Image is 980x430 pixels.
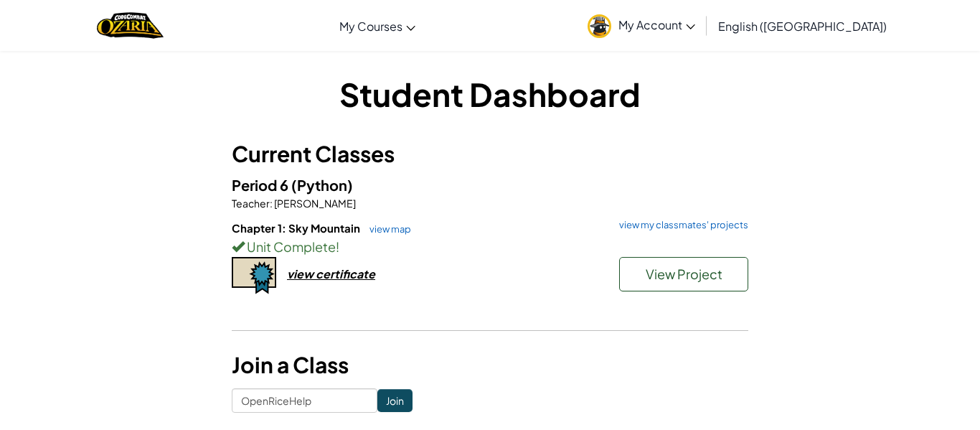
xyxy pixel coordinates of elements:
span: : [270,197,273,210]
h1: Student Dashboard [232,72,748,116]
span: (Python) [291,176,353,194]
a: view my classmates' projects [612,220,748,230]
span: Unit Complete [245,238,336,255]
h3: Join a Class [232,349,748,381]
a: English ([GEOGRAPHIC_DATA]) [711,6,894,45]
span: [PERSON_NAME] [273,197,356,210]
input: <Enter Class Code> [232,388,377,413]
h3: Current Classes [232,138,748,170]
span: ! [336,238,339,255]
input: Join [377,389,413,412]
img: Home [97,11,164,40]
a: view map [362,223,411,235]
span: Chapter 1: Sky Mountain [232,221,362,235]
a: My Account [580,3,702,48]
span: Teacher [232,197,270,210]
img: certificate-icon.png [232,257,276,294]
span: Period 6 [232,176,291,194]
img: avatar [588,14,611,38]
span: My Account [618,17,695,32]
button: View Project [619,257,748,291]
span: My Courses [339,19,402,34]
a: view certificate [232,266,375,281]
a: Ozaria by CodeCombat logo [97,11,164,40]
span: View Project [646,266,722,282]
span: English ([GEOGRAPHIC_DATA]) [718,19,887,34]
a: My Courses [332,6,423,45]
div: view certificate [287,266,375,281]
